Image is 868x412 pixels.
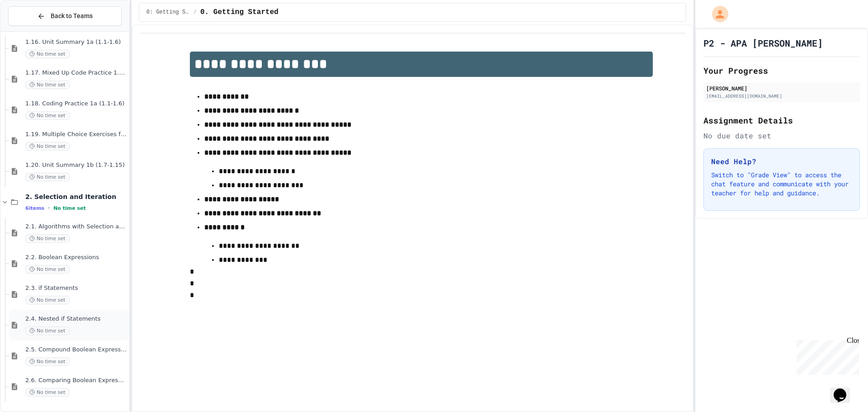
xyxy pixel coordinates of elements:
[703,130,860,141] div: No due date set
[8,6,122,26] button: Back to Teams
[25,388,70,397] span: No time set
[703,64,860,77] h2: Your Progress
[146,9,190,16] span: 0: Getting Started
[25,111,70,120] span: No time set
[25,265,70,274] span: No time set
[793,336,859,375] iframe: chat widget
[25,131,127,138] span: 1.19. Multiple Choice Exercises for Unit 1a (1.1-1.6)
[25,38,127,46] span: 1.16. Unit Summary 1a (1.1-1.6)
[51,11,93,21] span: Back to Teams
[25,315,127,323] span: 2.4. Nested if Statements
[25,161,127,169] span: 1.20. Unit Summary 1b (1.7-1.15)
[25,357,70,366] span: No time set
[25,69,127,77] span: 1.17. Mixed Up Code Practice 1.1-1.6
[25,100,127,108] span: 1.18. Coding Practice 1a (1.1-1.6)
[706,84,857,92] div: [PERSON_NAME]
[25,254,127,261] span: 2.2. Boolean Expressions
[53,205,86,211] span: No time set
[4,4,62,57] div: Chat with us now!Close
[711,156,852,167] h3: Need Help?
[703,37,823,49] h1: P2 - APA [PERSON_NAME]
[706,93,857,99] div: [EMAIL_ADDRESS][DOMAIN_NAME]
[25,205,44,211] span: 6 items
[25,346,127,354] span: 2.5. Compound Boolean Expressions
[25,142,70,151] span: No time set
[25,223,127,231] span: 2.1. Algorithms with Selection and Repetition
[703,114,860,127] h2: Assignment Details
[25,50,70,58] span: No time set
[711,170,852,198] p: Switch to "Grade View" to access the chat feature and communicate with your teacher for help and ...
[25,296,70,304] span: No time set
[193,9,197,16] span: /
[48,204,50,212] span: •
[25,173,70,181] span: No time set
[25,377,127,384] span: 2.6. Comparing Boolean Expressions ([PERSON_NAME] Laws)
[25,284,127,292] span: 2.3. if Statements
[25,234,70,243] span: No time set
[830,376,859,403] iframe: chat widget
[25,81,70,89] span: No time set
[200,7,278,18] span: 0. Getting Started
[25,327,70,335] span: No time set
[703,4,731,24] div: My Account
[25,193,127,201] span: 2. Selection and Iteration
